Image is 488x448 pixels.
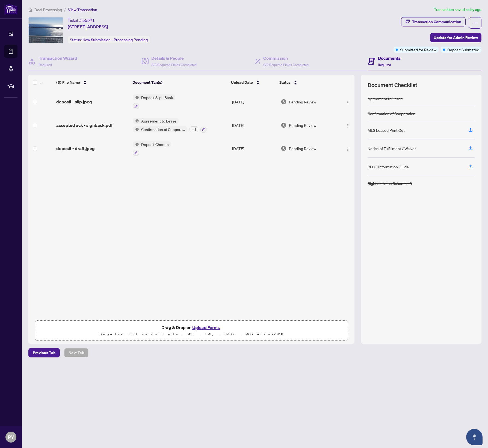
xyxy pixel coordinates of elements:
span: Pending Review [289,145,316,151]
span: home [28,8,32,12]
div: Notice of Fulfillment / Waiver [368,145,416,151]
div: Right at Home Schedule B [368,180,412,186]
div: Agreement to Lease [368,95,403,101]
img: Logo [346,100,350,105]
span: Previous Tab [33,348,55,357]
span: Upload Date [231,79,253,85]
td: [DATE] [230,114,279,137]
span: View Transaction [68,7,97,12]
button: Status IconDeposit Cheque [133,141,171,156]
button: Status IconDeposit Slip - Bank [133,94,175,109]
img: Logo [346,124,350,128]
button: Previous Tab [28,348,60,357]
img: IMG-C12402971_1.jpg [29,17,63,43]
img: Logo [346,147,350,151]
img: Status Icon [133,118,139,124]
h4: Transaction Wizard [39,55,77,61]
button: Logo [344,144,352,153]
span: [STREET_ADDRESS] [68,23,108,30]
th: Upload Date [229,75,277,90]
span: deposit - draft.jpeg [56,145,95,152]
span: (3) File Name [56,79,80,85]
div: Status: [68,36,150,43]
span: Deposit Cheque [139,141,171,147]
span: Required [378,63,391,67]
div: Transaction Communication [412,17,461,26]
td: [DATE] [230,137,279,160]
span: Deal Processing [34,7,62,12]
th: Status [277,75,336,90]
span: Required [39,63,52,67]
span: Update for Admin Review [434,33,478,42]
span: deposit - slip.jpeg [56,98,92,105]
span: 55971 [82,18,95,23]
img: Document Status [281,99,287,105]
td: [DATE] [230,90,279,114]
span: Pending Review [289,122,316,128]
div: Ticket #: [68,17,95,23]
p: Supported files include .PDF, .JPG, .JPEG, .PNG under 25 MB [39,331,344,338]
div: Confirmation of Cooperation [368,110,415,117]
span: Submitted for Review [400,47,436,53]
span: Status [279,79,291,85]
button: Transaction Communication [401,17,466,26]
img: Status Icon [133,126,139,132]
span: Document Checklist [368,81,417,89]
button: Logo [344,121,352,130]
span: Deposit Submitted [447,47,479,53]
h4: Commission [263,55,309,61]
span: 2/2 Required Fields Completed [263,63,309,67]
img: logo [4,4,17,14]
span: 3/3 Required Fields Completed [151,63,197,67]
span: New Submission - Processing Pending [82,37,148,42]
div: RECO Information Guide [368,164,409,170]
button: Update for Admin Review [430,33,481,42]
h4: Details & People [151,55,197,61]
button: Logo [344,97,352,106]
button: Open asap [466,429,483,445]
button: Upload Forms [191,324,221,331]
button: Next Tab [64,348,88,357]
span: Deposit Slip - Bank [139,94,175,100]
h4: Documents [378,55,401,61]
th: (3) File Name [54,75,130,90]
img: Document Status [281,145,287,151]
img: Document Status [281,122,287,128]
button: Status IconAgreement to LeaseStatus IconConfirmation of Cooperation+1 [133,118,206,133]
img: Status Icon [133,141,139,147]
article: Transaction saved a day ago [434,7,481,13]
span: ellipsis [473,21,477,25]
img: Status Icon [133,94,139,100]
li: / [64,7,66,13]
span: Drag & Drop or [161,324,221,331]
span: accepted ack - signback.pdf [56,122,113,129]
span: Pending Review [289,99,316,105]
div: + 1 [190,126,198,132]
span: PY [8,433,14,441]
span: Confirmation of Cooperation [139,126,187,132]
span: Drag & Drop orUpload FormsSupported files include .PDF, .JPG, .JPEG, .PNG under25MB [35,321,348,341]
div: MLS Leased Print Out [368,127,405,133]
th: Document Tag(s) [130,75,229,90]
span: Agreement to Lease [139,118,179,124]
